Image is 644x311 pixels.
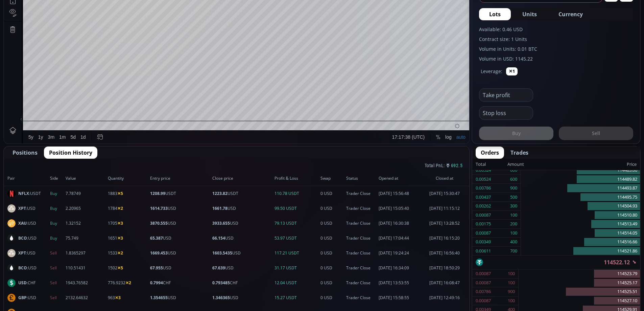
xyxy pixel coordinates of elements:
div: Amount [507,160,524,169]
span: 1502 [108,265,148,271]
div: L [134,17,136,22]
b: 66.154 [212,235,225,241]
span: 1533 [108,250,148,256]
div: 100 [510,211,517,220]
span: [DATE] 15:56:48 [379,191,421,197]
b: ✕2 [117,250,123,256]
div: 0.00087 [476,296,491,305]
b: 1614.733 [150,205,168,211]
b: 1669.453 [150,250,168,256]
span: 1.8365297 [66,250,106,256]
span: USD [150,250,210,256]
span: Buy [50,235,64,241]
div: 114525.17 [519,279,640,288]
span: Sell [50,295,64,301]
span: [DATE] 16:30:38 [379,220,421,226]
span: :CHF [18,280,35,286]
span: 79.13 USDT [275,220,318,226]
div: −436.68 (−0.38%) [185,17,220,22]
span: 15.27 USDT [275,295,318,301]
span: Positions [13,149,38,157]
div: Toggle Auto Scale [450,293,464,306]
span: Entry price [150,175,210,181]
span: CHF [212,280,272,286]
div: BTC [22,16,33,22]
div: 0.00786 [476,287,491,296]
div: 114958.81 [85,17,105,22]
span: Trades [510,149,528,157]
div: 0.00087 [476,211,491,220]
div: 0.00087 [476,229,491,238]
span: [DATE] 17:04:44 [379,235,421,241]
span: Buy [50,191,64,197]
span: 692.5 [451,162,463,169]
div: Compare [91,4,111,9]
div: Total [476,160,507,169]
span: Quantity [108,175,148,181]
b: XPT [18,250,26,256]
span: Swap [320,175,344,181]
label: Available: 0.46 USD [479,26,633,33]
span: [DATE] 16:15:20 [423,235,466,241]
div: 0.00437 [476,193,491,202]
span: Position History [49,149,92,157]
span: Sell [50,265,64,271]
button: Positions [7,147,43,159]
label: Leverage: [481,68,502,75]
b: ✕3 [117,220,123,226]
span: 963 [108,295,148,301]
span: Trader Close [346,220,377,226]
div: 500 [510,193,517,202]
div: 0.00262 [476,202,491,210]
label: Contract size: 1 Units [479,36,633,43]
b: ✕2 [125,280,131,286]
span: 31.17 USDT [275,265,318,271]
span: 2.20965 [66,205,106,212]
span: :USD [18,295,36,301]
span: 75.749 [66,235,106,241]
div: 0.00524 [476,175,491,184]
div: 114527.10 [519,296,640,306]
b: 67.955 [150,265,163,271]
span: Profit & Loss [275,175,318,181]
span: USD [150,265,210,271]
b: ✕5 [117,265,123,271]
b: 1603.5435 [212,250,232,256]
span: 0 USD [320,235,344,241]
span: [DATE] 13:53:55 [379,280,421,286]
div: 100 [508,279,515,287]
button: Lots [479,8,511,20]
button: 17:17:38 (UTC) [386,293,423,306]
span: Trader Close [346,280,377,286]
div: Market open [69,16,75,22]
button: Units [512,8,547,20]
span: :USD [18,235,37,241]
span: Opened at [379,175,421,181]
span: :USD [18,265,37,271]
span: 1705 [108,220,148,226]
span: [DATE] 12:49:16 [423,295,466,301]
div: 114516.66 [521,238,640,247]
span: Units [522,10,537,18]
span: USD [150,295,210,301]
span: USD [212,250,272,256]
span: 0 USD [320,220,344,226]
div: 400 [510,238,517,246]
div: 0.00611 [476,247,491,256]
div: 900 [510,184,517,193]
div:  [6,90,11,97]
span: 1651 [108,235,148,241]
span: [DATE] 16:56:40 [423,250,466,256]
span: Trader Close [346,265,377,271]
span: 0 USD [320,191,344,197]
span: Orders [481,149,499,157]
span: 0 USD [320,280,344,286]
div: 200 [510,220,517,228]
span: Side [50,175,64,181]
span: USD [212,295,272,301]
div: Toggle Percentage [429,293,439,306]
b: XAU [18,220,27,226]
b: 0.7994 [150,280,163,286]
span: 0 USD [320,265,344,271]
label: Volume in USD: 1145.22 [479,55,633,62]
